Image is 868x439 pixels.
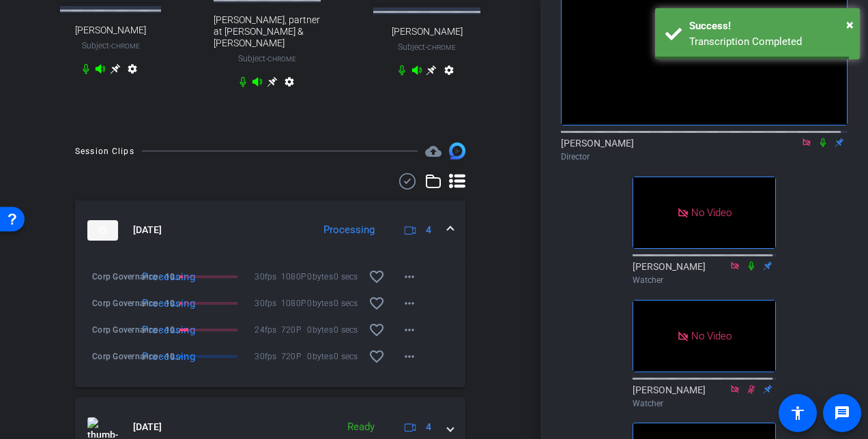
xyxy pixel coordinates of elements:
span: 0 secs [334,323,360,337]
div: [PERSON_NAME] [561,136,848,163]
span: Chrome [267,55,296,63]
span: 0bytes [307,323,334,337]
span: 720P [281,350,308,363]
div: Processing [317,222,381,238]
span: 30fps [255,270,281,284]
div: thumb-nail[DATE]Processing4 [75,260,465,387]
mat-icon: favorite_border [368,322,385,338]
span: Subject [398,41,456,53]
mat-icon: favorite_border [368,295,385,312]
span: - [109,41,111,50]
button: Close [846,14,854,35]
span: No Video [691,207,732,219]
img: Session clips [449,142,465,159]
span: Corp Governance - 10 Minute Interview-[PERSON_NAME]-2025-08-26-12-20-10-691-1 [92,350,182,363]
mat-icon: favorite_border [368,348,385,365]
mat-icon: settings [281,76,298,93]
span: [PERSON_NAME] [392,26,463,37]
img: thumb-nail [87,417,118,438]
mat-icon: more_horiz [401,269,418,285]
mat-expansion-panel-header: thumb-nail[DATE]Processing4 [75,200,465,260]
span: Corp Governance - 10 Minute Interview-[PERSON_NAME]-2025-08-26-12-20-10-691-0 [92,323,182,337]
div: [PERSON_NAME] [633,383,776,410]
mat-icon: cloud_upload [425,143,442,160]
span: 0bytes [307,270,334,284]
span: 1080P [281,270,308,284]
span: [DATE] [133,223,162,237]
span: 0 secs [334,297,360,310]
img: thumb-nail [87,220,118,241]
mat-icon: settings [441,65,457,81]
span: [PERSON_NAME], partner at [PERSON_NAME] & [PERSON_NAME] [214,14,321,49]
span: Corp Governance - 10 Minute Interview-[PERSON_NAME]- partner at [PERSON_NAME]-2025-08-26-12-20-10... [92,270,182,284]
div: Transcription Completed [689,34,850,50]
span: 4 [426,223,431,237]
span: 30fps [255,350,281,363]
span: 0bytes [307,297,334,310]
div: Session Clips [75,145,134,158]
span: Subject [238,52,296,65]
div: Watcher [633,397,776,410]
div: Watcher [633,274,776,286]
span: [PERSON_NAME] [75,25,146,36]
mat-icon: settings [124,63,141,80]
span: 4 [426,420,431,434]
span: × [846,16,854,33]
span: Subject [82,40,140,52]
span: Chrome [427,44,456,51]
span: [DATE] [133,420,162,434]
span: 1080P [281,297,308,310]
span: No Video [691,329,732,342]
mat-icon: more_horiz [401,348,418,365]
span: 0 secs [334,350,360,363]
mat-icon: message [834,405,850,421]
span: Corp Governance - 10 Minute Interview-[PERSON_NAME]-2025-08-26-12-20-10-691-3 [92,297,182,310]
mat-icon: accessibility [790,405,806,421]
span: - [265,54,267,63]
span: 24fps [255,323,281,337]
div: [PERSON_NAME] [633,260,776,286]
span: 30fps [255,297,281,310]
span: 0bytes [307,350,334,363]
div: Success! [689,18,850,34]
span: 720P [281,323,308,337]
span: 0 secs [334,270,360,284]
span: Destinations for your clips [425,143,442,160]
mat-icon: more_horiz [401,322,418,338]
div: Ready [341,419,381,435]
mat-icon: favorite_border [368,269,385,285]
div: Director [561,151,848,163]
span: Chrome [111,42,140,50]
span: - [425,42,427,52]
mat-icon: more_horiz [401,295,418,312]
